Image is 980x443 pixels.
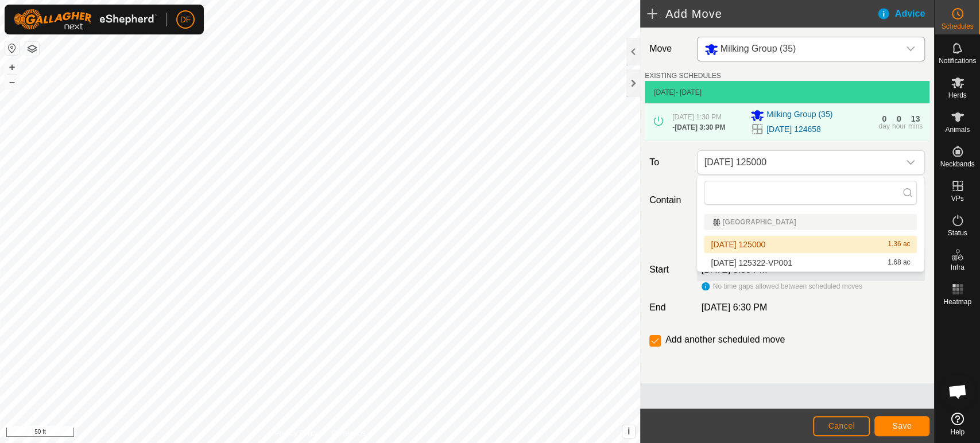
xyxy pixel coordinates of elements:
a: Help [935,408,980,440]
button: i [622,425,635,438]
label: EXISTING SCHEDULES [645,71,721,81]
button: Save [874,416,929,436]
button: Map Layers [25,42,39,56]
button: Reset Map [5,41,19,55]
a: [DATE] 124658 [766,123,821,135]
label: End [645,301,692,314]
span: Milking Group (35) [721,44,796,53]
span: Herds [948,92,966,99]
label: Start [645,263,692,277]
button: Cancel [813,416,870,436]
div: Advice [877,7,934,21]
span: Status [947,230,967,236]
span: [DATE] 125000 [711,240,765,248]
li: 2025-09-07 125000 [704,236,917,253]
span: Cancel [828,421,855,430]
h2: Add Move [647,7,877,21]
li: 2025-09-07 125322-VP001 [704,254,917,271]
label: To [645,150,692,174]
span: Neckbands [940,161,974,168]
span: No time gaps allowed between scheduled moves [713,282,862,290]
div: 13 [911,115,920,123]
a: Contact Us [331,428,365,438]
span: [DATE] 1:30 PM [672,113,722,121]
span: [DATE] 125322-VP001 [711,259,792,267]
span: Schedules [941,23,973,30]
label: Move [645,37,692,61]
span: Notifications [939,57,976,64]
div: 0 [882,115,886,123]
span: [DATE] 3:30 PM [675,123,725,131]
span: Infra [950,264,964,271]
a: Privacy Policy [274,428,317,438]
label: Contain [645,193,692,207]
div: dropdown trigger [899,37,922,61]
div: hour [892,123,906,130]
div: [GEOGRAPHIC_DATA] [713,219,908,226]
span: Animals [945,126,970,133]
span: Save [892,421,912,430]
span: [DATE] [654,88,676,96]
div: 0 [897,115,901,123]
label: Add another scheduled move [665,335,785,344]
span: 1.68 ac [888,259,910,267]
ul: Option List [697,209,924,271]
div: mins [908,123,923,130]
div: day [878,123,889,130]
span: 1.36 ac [888,240,910,248]
span: VPs [951,195,963,202]
span: Heatmap [943,298,971,305]
span: - [DATE] [676,88,702,96]
span: Milking Group (35) [766,108,832,122]
div: dropdown trigger [899,151,922,174]
button: + [5,60,19,74]
span: DF [180,14,191,26]
div: - [672,122,725,133]
img: Gallagher Logo [14,9,157,30]
div: Open chat [940,374,975,409]
span: [DATE] 6:30 PM [702,302,767,312]
span: 2025-09-07 125000 [700,151,899,174]
span: i [627,426,630,436]
button: – [5,75,19,89]
span: Milking Group [700,37,899,61]
span: Help [950,429,964,436]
